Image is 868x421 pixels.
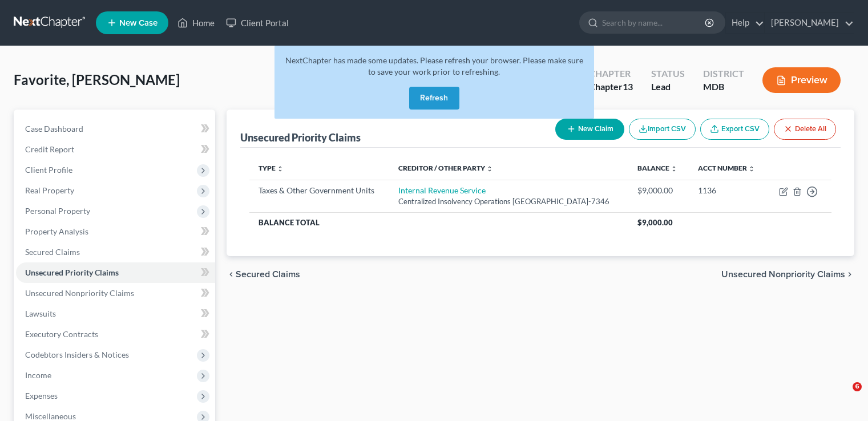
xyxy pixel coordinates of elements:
[698,164,755,172] a: Acct Number unfold_more
[25,185,74,195] span: Real Property
[398,196,619,207] div: Centralized Insolvency Operations [GEOGRAPHIC_DATA]-7346
[637,185,680,196] div: $9,000.00
[486,165,493,172] i: unfold_more
[25,391,58,400] span: Expenses
[119,19,158,27] span: New Case
[16,242,215,262] a: Secured Claims
[16,283,215,303] a: Unsecured Nonpriority Claims
[774,119,836,140] button: Delete All
[277,165,284,172] i: unfold_more
[25,411,76,421] span: Miscellaneous
[240,131,361,144] div: Unsecured Priority Claims
[845,270,854,279] i: chevron_right
[762,67,841,93] button: Preview
[555,119,624,140] button: New Claim
[25,350,129,359] span: Codebtors Insiders & Notices
[589,80,633,94] div: Chapter
[637,218,673,227] span: $9,000.00
[703,80,744,94] div: MDB
[16,324,215,345] a: Executory Contracts
[602,12,706,33] input: Search by name...
[637,164,677,172] a: Balance unfold_more
[651,80,685,94] div: Lead
[25,247,80,257] span: Secured Claims
[726,13,764,33] a: Help
[25,370,51,380] span: Income
[409,87,459,110] button: Refresh
[25,124,83,133] span: Case Dashboard
[721,270,854,279] button: Unsecured Nonpriority Claims chevron_right
[285,55,583,76] span: NextChapter has made some updates. Please refresh your browser. Please make sure to save your wor...
[25,309,56,318] span: Lawsuits
[259,164,284,172] a: Type unfold_more
[398,185,486,195] a: Internal Revenue Service
[16,221,215,242] a: Property Analysis
[629,119,696,140] button: Import CSV
[25,288,134,298] span: Unsecured Nonpriority Claims
[25,268,119,277] span: Unsecured Priority Claims
[748,165,755,172] i: unfold_more
[220,13,294,33] a: Client Portal
[853,382,862,391] span: 6
[765,13,854,33] a: [PERSON_NAME]
[698,185,758,196] div: 1136
[14,71,180,88] span: Favorite, [PERSON_NAME]
[25,144,74,154] span: Credit Report
[25,165,72,175] span: Client Profile
[16,119,215,139] a: Case Dashboard
[249,212,628,233] th: Balance Total
[172,13,220,33] a: Home
[236,270,300,279] span: Secured Claims
[227,270,300,279] button: chevron_left Secured Claims
[721,270,845,279] span: Unsecured Nonpriority Claims
[703,67,744,80] div: District
[829,382,857,410] iframe: Intercom live chat
[16,262,215,283] a: Unsecured Priority Claims
[700,119,769,140] a: Export CSV
[25,226,88,236] span: Property Analysis
[651,67,685,80] div: Status
[398,164,493,172] a: Creditor / Other Party unfold_more
[25,329,98,339] span: Executory Contracts
[671,165,677,172] i: unfold_more
[16,139,215,160] a: Credit Report
[259,185,380,196] div: Taxes & Other Government Units
[227,270,236,279] i: chevron_left
[25,206,90,216] span: Personal Property
[623,81,633,92] span: 13
[589,67,633,80] div: Chapter
[16,303,215,324] a: Lawsuits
